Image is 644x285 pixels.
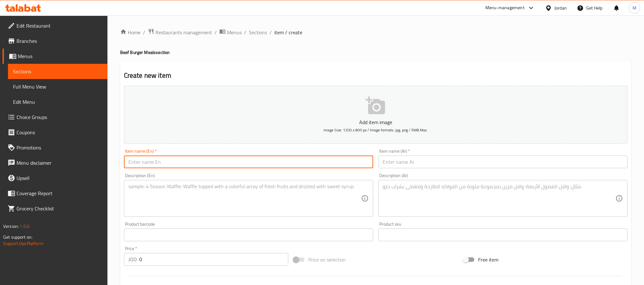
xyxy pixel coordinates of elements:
a: Home [120,29,140,36]
h2: Create new item [124,71,627,80]
li: / [215,29,217,36]
div: Menu-management [485,4,524,12]
a: Coverage Report [3,186,107,201]
span: Menus [18,52,102,60]
span: Edit Menu [13,98,102,106]
a: Promotions [3,140,107,155]
div: Jordan [554,4,567,11]
h4: Beef Burger Meals section [120,49,631,56]
span: Branches [17,37,102,45]
nav: breadcrumb [120,28,631,36]
span: Promotions [17,144,102,151]
span: M [633,4,636,11]
li: / [244,29,246,36]
span: item / create [274,29,302,36]
span: Get support on: [3,233,32,241]
input: Please enter product barcode [124,229,373,241]
a: Menus [219,28,242,36]
a: Sections [8,64,107,79]
span: Sections [13,68,102,75]
span: Restaurants management [155,29,212,36]
span: 1.0.0 [20,222,30,230]
a: Edit Menu [8,94,107,109]
input: Enter name En [124,156,373,168]
a: Coupons [3,125,107,140]
span: Menu disclaimer [17,159,102,167]
span: Price on selection [308,256,346,263]
a: Choice Groups [3,109,107,125]
li: / [143,29,145,36]
a: Upsell [3,170,107,186]
span: Upsell [17,174,102,182]
a: Support.OpsPlatform [3,239,44,248]
a: Full Menu View [8,79,107,94]
span: Version: [3,222,19,230]
a: Edit Restaurant [3,18,107,33]
input: Please enter price [139,253,288,266]
button: Add item imageImage Size: 1200 x 800 px / Image formats: jpg, png / 5MB Max. [124,86,627,144]
a: Grocery Checklist [3,201,107,216]
a: Menu disclaimer [3,155,107,170]
span: Free item [478,256,498,263]
span: Edit Restaurant [17,22,102,30]
p: JOD [128,255,137,263]
a: Sections [249,29,267,36]
li: / [270,29,272,36]
span: Coverage Report [17,189,102,197]
span: Grocery Checklist [17,205,102,212]
p: Add item image [134,118,618,126]
input: Enter name Ar [378,156,627,168]
span: Choice Groups [17,113,102,121]
a: Branches [3,33,107,49]
span: Full Menu View [13,83,102,90]
span: Menus [227,29,242,36]
a: Menus [3,49,107,64]
span: Coupons [17,129,102,136]
a: Restaurants management [148,28,212,36]
input: Please enter product sku [378,229,627,241]
span: Image Size: 1200 x 800 px / Image formats: jpg, png / 5MB Max. [324,126,428,134]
